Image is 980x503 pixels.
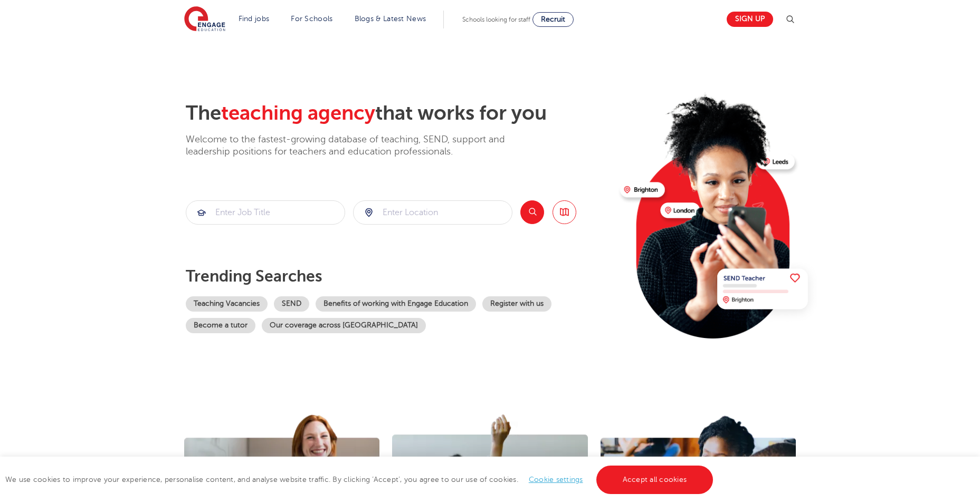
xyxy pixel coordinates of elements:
a: Accept all cookies [596,466,713,494]
a: Find jobs [239,15,270,23]
p: Welcome to the fastest-growing database of teaching, SEND, support and leadership positions for t... [186,133,534,158]
span: Recruit [541,15,565,23]
span: teaching agency [221,102,375,124]
a: Our coverage across [GEOGRAPHIC_DATA] [262,318,426,333]
span: We use cookies to improve your experience, personalise content, and analyse website traffic. By c... [5,476,716,483]
a: Become a tutor [186,318,255,333]
a: SEND [274,296,309,312]
a: Register with us [482,296,551,312]
h2: The that works for you [186,101,612,125]
p: Trending searches [186,267,612,286]
a: Benefits of working with Engage Education [316,296,476,312]
a: Sign up [727,12,773,27]
input: Submit [354,201,512,224]
a: Cookie settings [529,476,583,483]
a: For Schools [291,15,332,23]
div: Submit [353,200,512,225]
a: Blogs & Latest News [355,15,426,23]
div: Submit [186,200,345,225]
img: Engage Education [184,6,225,33]
span: Schools looking for staff [462,16,530,23]
a: Teaching Vacancies [186,296,268,312]
button: Search [520,200,544,224]
a: Recruit [532,12,574,27]
input: Submit [186,201,345,224]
